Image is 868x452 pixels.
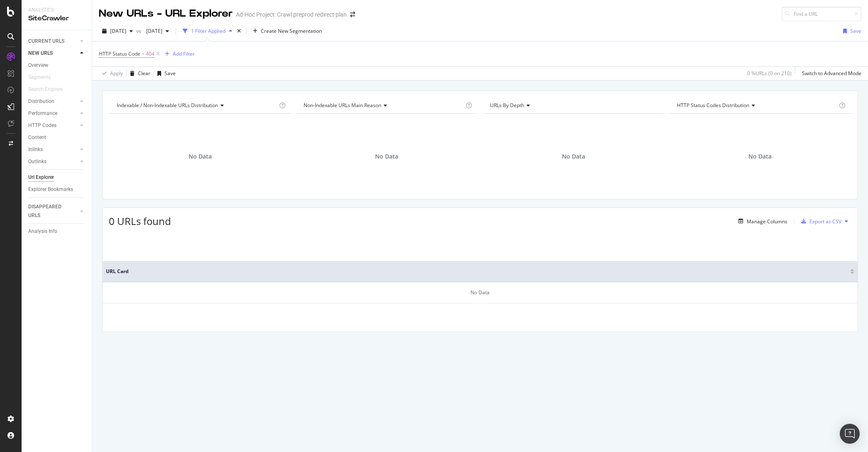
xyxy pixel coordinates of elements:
[28,97,54,106] div: Distribution
[162,49,195,59] button: Add Filter
[179,24,235,38] button: 1 Filter Applied
[99,50,140,57] span: HTTP Status Code
[748,152,772,161] span: No Data
[28,97,78,106] a: Distribution
[28,145,78,154] a: Inlinks
[28,37,78,46] a: CURRENT URLS
[173,50,195,57] div: Add Filter
[154,67,176,80] button: Save
[28,203,78,220] a: DISAPPEARED URLS
[735,216,787,226] button: Manage Columns
[127,67,150,80] button: Clear
[103,282,858,303] div: No Data
[28,173,54,182] div: Url Explorer
[28,73,59,82] a: Segments
[28,7,85,14] div: Analytics
[28,109,57,118] div: Performance
[28,61,86,70] a: Overview
[143,24,172,38] button: [DATE]
[675,99,838,112] h4: HTTP Status Codes Distribution
[350,12,355,17] div: arrow-right-arrow-left
[850,27,861,34] div: Save
[302,99,464,112] h4: Non-Indexable URLs Main Reason
[809,218,841,225] div: Export as CSV
[143,27,162,34] span: 2025 Aug. 29th
[28,109,78,118] a: Performance
[28,145,43,154] div: Inlinks
[146,48,154,60] span: 404
[840,424,860,444] div: Open Intercom Messenger
[562,152,585,161] span: No Data
[28,49,78,58] a: NEW URLS
[28,14,85,23] div: SiteCrawler
[28,133,46,142] div: Content
[28,37,64,46] div: CURRENT URLS
[138,70,150,77] div: Clear
[164,70,176,77] div: Save
[142,50,145,57] span: =
[28,85,63,94] div: Search Engines
[28,133,86,142] a: Content
[28,157,78,166] a: Outlinks
[235,27,243,35] div: times
[106,268,848,275] span: URL Card
[28,227,57,236] div: Analysis Info
[799,67,861,80] button: Switch to Advanced Mode
[28,185,73,194] div: Explorer Bookmarks
[110,70,123,77] div: Apply
[261,27,322,34] span: Create New Segmentation
[28,73,51,82] div: Segments
[189,152,212,161] span: No Data
[747,218,787,225] div: Manage Columns
[28,173,86,182] a: Url Explorer
[304,102,381,109] span: Non-Indexable URLs Main Reason
[250,24,325,38] button: Create New Segmentation
[191,27,226,34] div: 1 Filter Applied
[677,102,749,109] span: HTTP Status Codes Distribution
[490,102,524,109] span: URLs by Depth
[28,49,53,58] div: NEW URLS
[136,27,143,34] span: vs
[99,67,123,80] button: Apply
[117,102,218,109] span: Indexable / Non-Indexable URLs distribution
[115,99,277,112] h4: Indexable / Non-Indexable URLs Distribution
[28,185,86,194] a: Explorer Bookmarks
[28,121,78,130] a: HTTP Codes
[375,152,398,161] span: No Data
[840,24,861,38] button: Save
[488,99,657,112] h4: URLs by Depth
[99,24,136,38] button: [DATE]
[28,85,71,94] a: Search Engines
[99,7,233,21] div: New URLs - URL Explorer
[747,70,792,77] div: 0 % URLs ( 0 on 210 )
[798,215,841,228] button: Export as CSV
[109,214,171,228] span: 0 URLs found
[28,203,70,220] div: DISAPPEARED URLS
[782,7,861,21] input: Find a URL
[28,61,48,70] div: Overview
[802,70,861,77] div: Switch to Advanced Mode
[28,157,47,166] div: Outlinks
[236,10,347,19] div: Ad-Hoc Project: Crawl preprod redirect plan
[110,27,126,34] span: 2025 Sep. 15th
[28,227,86,236] a: Analysis Info
[28,121,56,130] div: HTTP Codes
